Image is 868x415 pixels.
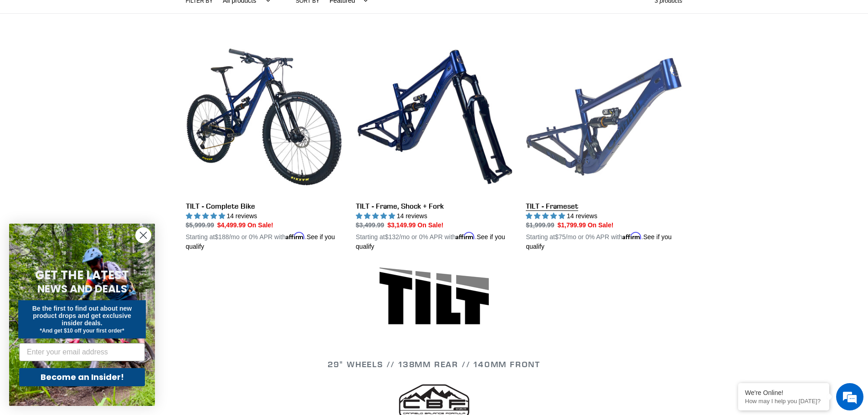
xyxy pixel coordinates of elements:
[32,305,132,327] span: Be the first to find out about new product drops and get exclusive insider deals.
[328,359,540,369] span: 29" WHEELS // 138mm REAR // 140mm FRONT
[35,267,129,283] span: GET THE LATEST
[19,368,145,386] button: Become an Insider!
[40,328,124,334] span: *And get $10 off your first order*
[745,398,822,405] p: How may I help you today?
[745,389,822,396] div: We're Online!
[19,343,145,361] input: Enter your email address
[135,227,151,243] button: Close dialog
[37,282,127,296] span: NEWS AND DEALS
